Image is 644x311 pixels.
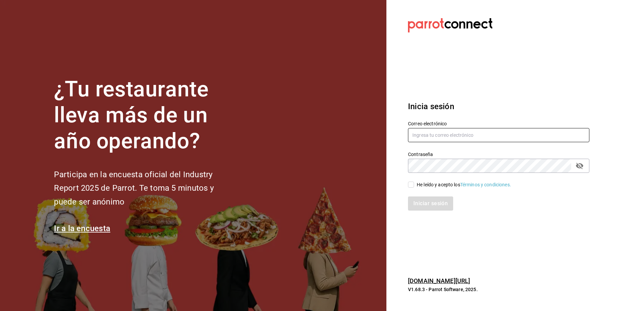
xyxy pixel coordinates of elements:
[408,152,589,157] label: Contraseña
[408,286,589,293] p: V1.68.3 - Parrot Software, 2025.
[408,100,589,113] h3: Inicia sesión
[408,128,589,142] input: Ingresa tu correo electrónico
[417,181,511,188] div: He leído y acepto los
[54,224,110,233] a: Ir a la encuesta
[408,277,470,284] a: [DOMAIN_NAME][URL]
[54,76,236,154] h1: ¿Tu restaurante lleva más de un año operando?
[54,168,236,209] h2: Participa en la encuesta oficial del Industry Report 2025 de Parrot. Te toma 5 minutos y puede se...
[408,121,589,126] label: Correo electrónico
[574,160,585,172] button: passwordField
[460,182,511,187] a: Términos y condiciones.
